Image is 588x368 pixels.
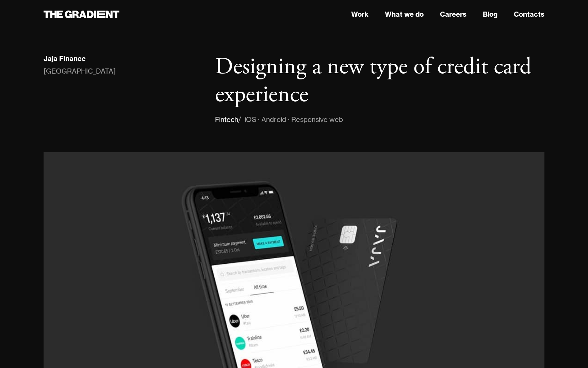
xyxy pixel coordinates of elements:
[483,9,497,19] a: Blog
[215,114,238,125] div: Fintech
[215,53,544,109] h1: Designing a new type of credit card experience
[351,9,369,19] a: Work
[44,66,116,77] div: [GEOGRAPHIC_DATA]
[44,54,86,63] div: Jaja Finance
[514,9,544,19] a: Contacts
[385,9,424,19] a: What we do
[440,9,467,19] a: Careers
[238,114,343,125] div: / iOS · Android · Responsive web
